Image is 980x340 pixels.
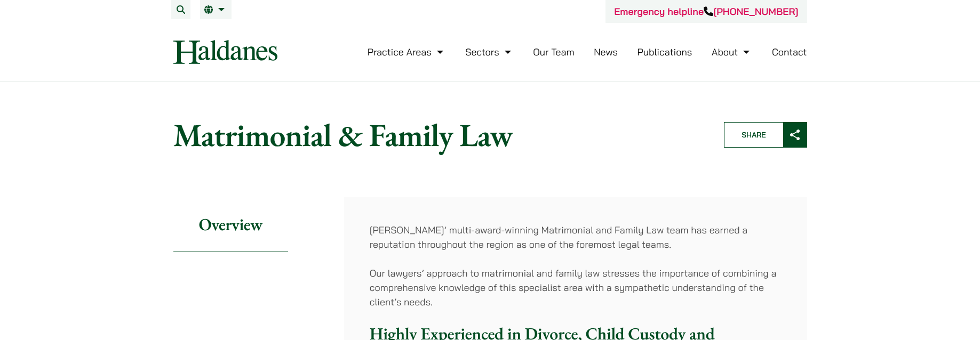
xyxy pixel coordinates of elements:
a: Sectors [465,46,513,58]
p: [PERSON_NAME]’ multi-award-winning Matrimonial and Family Law team has earned a reputation throug... [370,223,782,252]
a: News [594,46,618,58]
h1: Matrimonial & Family Law [173,116,706,154]
a: EN [204,5,227,14]
a: Our Team [533,46,574,58]
a: About [712,46,752,58]
h2: Overview [173,197,288,252]
a: Emergency helpline[PHONE_NUMBER] [614,5,798,18]
span: Share [724,123,783,147]
p: Our lawyers’ approach to matrimonial and family law stresses the importance of combining a compre... [370,266,782,309]
img: Logo of Haldanes [173,40,277,64]
a: Publications [638,46,692,58]
a: Practice Areas [368,46,446,58]
a: Contact [772,46,807,58]
button: Share [724,122,807,148]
